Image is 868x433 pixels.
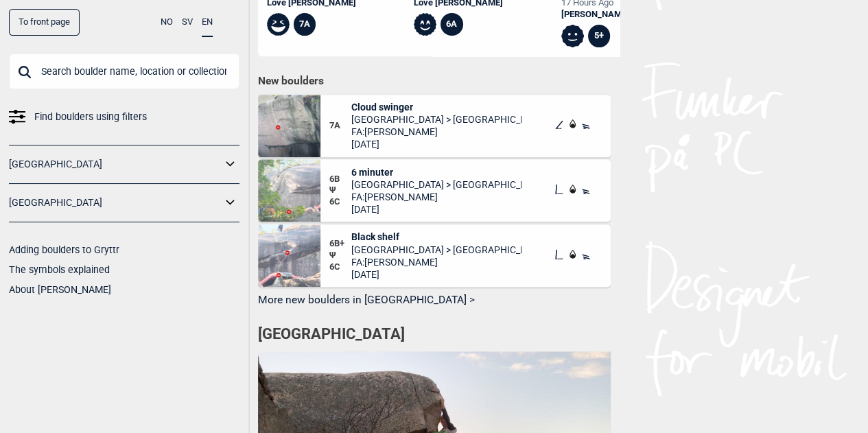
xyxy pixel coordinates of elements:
a: [PERSON_NAME] [561,9,704,21]
a: [GEOGRAPHIC_DATA] [9,154,222,174]
a: The symbols explained [9,264,110,275]
a: [GEOGRAPHIC_DATA] [9,193,222,213]
span: 6C [329,261,352,273]
span: [GEOGRAPHIC_DATA] > [GEOGRAPHIC_DATA] [351,178,521,191]
img: 6 minuter [258,159,320,222]
span: [GEOGRAPHIC_DATA] > [GEOGRAPHIC_DATA] [351,244,521,256]
div: 7A [294,13,316,36]
span: FA: [PERSON_NAME] [351,191,521,203]
button: EN [202,9,213,37]
a: About [PERSON_NAME] [9,284,111,295]
button: NO [161,9,173,36]
div: Black shelf6B+Ψ6CBlack shelf[GEOGRAPHIC_DATA] > [GEOGRAPHIC_DATA]FA:[PERSON_NAME][DATE] [258,224,611,287]
h1: [GEOGRAPHIC_DATA] [258,324,611,345]
span: [DATE] [351,203,521,215]
span: Find boulders using filters [34,107,147,127]
a: Adding boulders to Gryttr [9,244,119,255]
span: FA: [PERSON_NAME] [351,126,521,138]
div: 6 minuter6BΨ6C6 minuter[GEOGRAPHIC_DATA] > [GEOGRAPHIC_DATA]FA:[PERSON_NAME][DATE] [258,159,611,222]
span: [DATE] [351,138,521,150]
span: 6B [329,174,352,185]
button: SV [182,9,193,36]
div: 6A [441,13,463,36]
a: To front page [9,9,80,36]
span: 7A [329,120,352,132]
img: Black shelf [258,224,320,287]
input: Search boulder name, location or collection [9,54,239,89]
div: Ψ [329,166,352,216]
div: 5+ [588,25,611,47]
h1: New boulders [258,74,611,88]
span: 6 minuter [351,166,521,178]
span: FA: [PERSON_NAME] [351,256,521,268]
button: More new boulders in [GEOGRAPHIC_DATA] > [258,290,611,311]
span: 6B+ [329,238,352,250]
a: Find boulders using filters [9,107,239,127]
span: Black shelf [351,231,521,243]
span: Cloud swinger [351,101,521,113]
span: [DATE] [351,268,521,281]
span: [GEOGRAPHIC_DATA] > [GEOGRAPHIC_DATA] [351,113,521,126]
div: Cloud swinger7ACloud swinger[GEOGRAPHIC_DATA] > [GEOGRAPHIC_DATA]FA:[PERSON_NAME][DATE] [258,95,611,157]
span: 6C [329,196,352,208]
div: Ψ [329,231,352,281]
img: Cloud swinger [258,95,320,157]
